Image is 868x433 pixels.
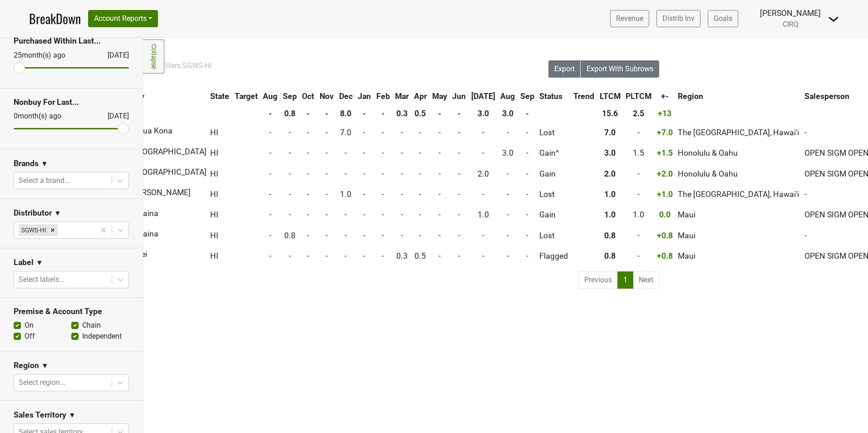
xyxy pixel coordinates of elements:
[657,190,673,199] span: +1.0
[658,109,671,118] span: +13
[337,105,355,122] th: 8.0
[14,258,34,267] h3: Label
[325,210,328,219] span: -
[29,9,81,28] a: BreakDown
[482,190,484,199] span: -
[269,128,271,137] span: -
[182,61,212,70] span: SGWS-HI
[419,210,421,219] span: -
[604,148,616,157] span: 3.0
[130,229,158,238] span: Lahaina
[526,128,528,137] span: -
[637,169,640,178] span: -
[69,410,76,421] span: ▼
[269,169,271,178] span: -
[678,169,738,178] span: Honolulu & Oahu
[498,105,518,122] th: 3.0
[548,60,581,78] button: Export
[363,231,365,240] span: -
[419,148,421,157] span: -
[482,231,484,240] span: -
[676,88,802,104] th: Region: activate to sort column ascending
[604,190,616,199] span: 1.0
[269,148,271,157] span: -
[518,105,537,122] th: -
[419,190,421,199] span: -
[401,210,403,219] span: -
[289,190,291,199] span: -
[289,148,291,157] span: -
[382,190,384,199] span: -
[623,105,654,122] th: 2.5
[210,210,218,219] span: HI
[269,251,271,261] span: -
[657,128,673,137] span: +7.0
[439,148,441,157] span: -
[439,231,441,240] span: -
[345,169,347,178] span: -
[655,88,675,104] th: +-: activate to sort column ascending
[48,224,58,236] div: Remove SGWS-HI
[678,190,799,199] span: The [GEOGRAPHIC_DATA], Hawai'i
[439,190,441,199] span: -
[526,251,528,261] span: -
[657,251,673,261] span: +0.8
[14,98,129,107] h3: Nonbuy For Last...
[345,210,347,219] span: -
[478,169,489,178] span: 2.0
[760,7,821,19] div: [PERSON_NAME]
[325,148,328,157] span: -
[14,208,52,218] h3: Distributor
[325,190,328,199] span: -
[261,105,280,122] th: -
[130,188,191,197] span: [PERSON_NAME]
[581,60,659,78] button: Export With Subrows
[419,231,421,240] span: -
[604,169,616,178] span: 2.0
[300,88,317,104] th: Oct: activate to sort column ascending
[507,190,509,199] span: -
[289,251,291,261] span: -
[325,231,328,240] span: -
[659,210,671,219] span: 0.0
[439,128,441,137] span: -
[458,148,460,157] span: -
[393,105,411,122] th: 0.3
[317,88,336,104] th: Nov: activate to sort column ascending
[538,246,571,266] td: Flagged
[637,231,640,240] span: -
[82,320,101,331] label: Chain
[478,210,489,219] span: 1.0
[597,105,623,122] th: 15.6
[340,128,351,137] span: 7.0
[25,320,34,331] label: On
[210,148,218,157] span: HI
[539,92,562,101] span: Status
[88,10,158,27] button: Account Reports
[210,190,218,199] span: HI
[130,126,173,135] span: Kailua Kona
[657,148,673,157] span: +1.5
[657,169,673,178] span: +2.0
[604,210,616,219] span: 1.0
[382,251,384,261] span: -
[526,190,528,199] span: -
[143,39,164,74] a: Collapse
[14,36,129,46] h3: Purchased Within Last...
[678,210,695,219] span: Maui
[678,148,738,157] span: Honolulu & Oahu
[269,231,271,240] span: -
[232,88,260,104] th: Target: activate to sort column ascending
[128,88,202,104] th: City: activate to sort column ascending
[708,10,738,27] a: Goals
[340,190,351,199] span: 1.0
[498,88,518,104] th: Aug: activate to sort column ascending
[458,128,460,137] span: -
[401,190,403,199] span: -
[363,190,365,199] span: -
[401,128,403,137] span: -
[374,88,392,104] th: Feb: activate to sort column ascending
[538,164,571,183] td: Gain
[363,169,365,178] span: -
[656,10,700,27] a: Distrib Inv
